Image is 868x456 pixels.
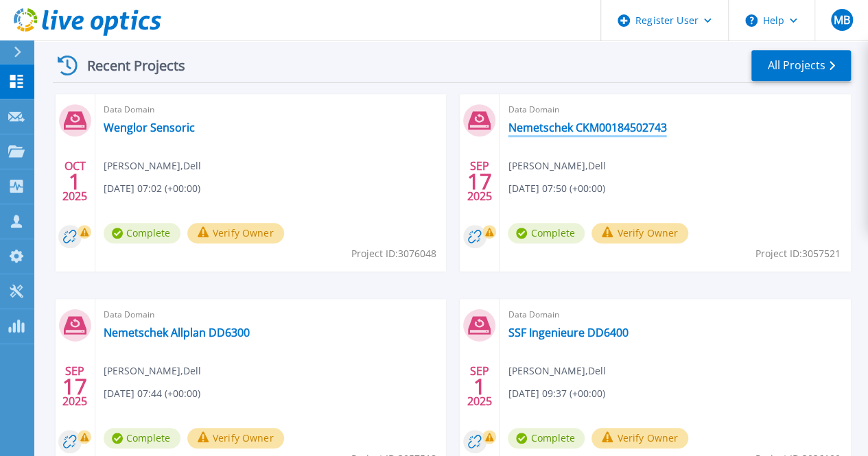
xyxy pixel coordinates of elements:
a: Nemetschek Allplan DD6300 [104,326,250,339]
span: [DATE] 09:37 (+00:00) [508,386,605,401]
span: [PERSON_NAME] , Dell [104,363,201,379]
a: Wenglor Sensoric [104,121,195,134]
button: Verify Owner [591,428,688,448]
a: All Projects [751,50,851,81]
span: Complete [104,223,180,243]
span: Project ID: 3057521 [755,246,841,261]
span: [PERSON_NAME] , Dell [508,363,605,379]
span: 1 [69,176,81,187]
div: Recent Projects [53,49,204,82]
span: Data Domain [104,102,438,117]
span: MB [833,14,849,25]
span: Data Domain [508,102,843,117]
div: SEP 2025 [467,156,493,206]
span: 17 [62,381,87,392]
div: OCT 2025 [62,156,88,206]
a: Nemetschek CKM00184502743 [508,121,666,134]
button: Verify Owner [187,428,284,448]
span: 1 [473,381,486,392]
div: SEP 2025 [62,361,88,411]
button: Verify Owner [187,223,284,243]
span: Complete [508,428,585,448]
span: [DATE] 07:50 (+00:00) [508,181,605,196]
a: SSF Ingenieure DD6400 [508,326,628,339]
span: [PERSON_NAME] , Dell [104,158,201,173]
span: [PERSON_NAME] , Dell [508,158,605,173]
span: [DATE] 07:44 (+00:00) [104,386,200,401]
span: Complete [508,223,585,243]
span: Data Domain [508,307,843,322]
span: Complete [104,428,180,448]
div: SEP 2025 [467,361,493,411]
button: Verify Owner [591,223,688,243]
span: Project ID: 3076048 [351,246,436,261]
span: Data Domain [104,307,438,322]
span: [DATE] 07:02 (+00:00) [104,181,200,196]
span: 17 [467,176,492,187]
